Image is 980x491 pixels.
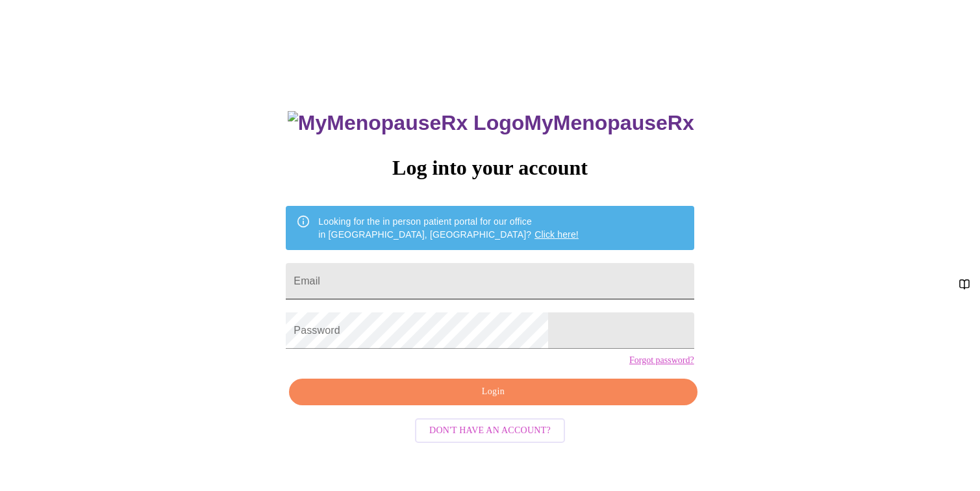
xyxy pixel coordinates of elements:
div: Looking for the in person patient portal for our office in [GEOGRAPHIC_DATA], [GEOGRAPHIC_DATA]? [318,210,579,246]
h3: Log into your account [286,156,694,180]
button: Don't have an account? [415,418,565,444]
a: Forgot password? [629,355,694,366]
a: Click here! [534,229,579,240]
h3: MyMenopauseRx [288,111,694,135]
button: Login [289,379,697,405]
span: Login [304,384,682,400]
img: MyMenopauseRx Logo [288,111,524,135]
a: Don't have an account? [412,424,568,435]
span: Don't have an account? [429,423,551,439]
